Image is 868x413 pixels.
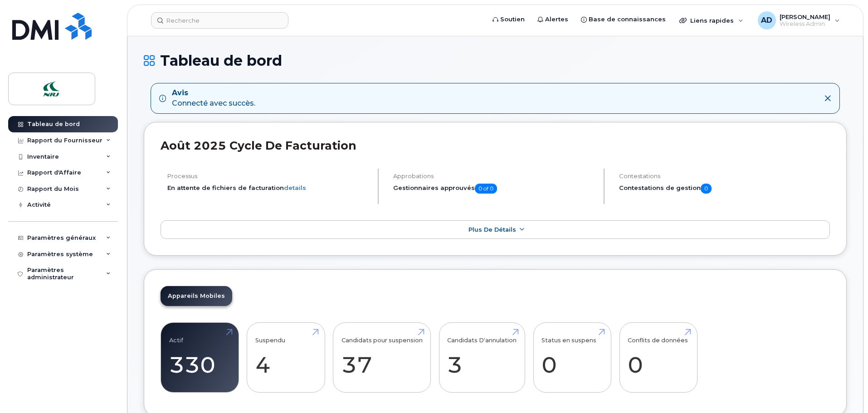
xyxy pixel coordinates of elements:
h4: Processus [167,173,370,180]
a: Candidats pour suspension 37 [341,328,423,388]
strong: Avis [172,88,255,98]
h5: Contestations de gestion [619,184,830,194]
h5: Gestionnaires approuvés [393,184,596,194]
a: Candidats D'annulation 3 [447,328,517,388]
a: details [284,184,306,191]
a: Status en suspens 0 [541,328,603,388]
div: Connecté avec succès. [172,88,255,109]
span: 0 of 0 [475,184,497,194]
a: Appareils Mobiles [161,286,232,306]
span: Plus de détails [468,226,516,233]
a: Suspendu 4 [255,328,317,388]
h4: Approbations [393,173,596,180]
span: 0 [701,184,712,194]
h2: août 2025 Cycle de facturation [161,139,830,152]
a: Actif 330 [169,328,230,388]
h1: Tableau de bord [144,53,847,68]
h4: Contestations [619,173,830,180]
a: Conflits de données 0 [628,328,689,388]
li: En attente de fichiers de facturation [167,184,370,192]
